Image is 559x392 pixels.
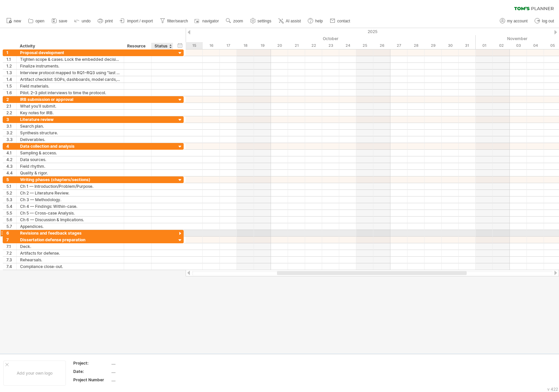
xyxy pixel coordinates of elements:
[20,103,120,109] div: What you’ll submit.
[35,19,44,23] span: open
[547,387,558,392] div: v 422
[6,110,16,116] div: 2.2
[20,49,120,56] div: Proposal development
[6,223,16,230] div: 5.7
[6,83,16,89] div: 1.5
[20,156,120,163] div: Data sources.
[6,170,16,176] div: 4.4
[111,377,168,383] div: ....
[50,17,69,25] a: save
[82,19,91,23] span: undo
[271,42,288,49] div: Monday, 20 October 2025
[20,223,120,230] div: Appendices.
[6,70,16,76] div: 1.3
[6,130,16,136] div: 3.2
[258,19,271,23] span: settings
[20,243,120,250] div: Deck.
[390,42,407,49] div: Monday, 27 October 2025
[20,56,120,62] div: Tighten scope & cases. Lock the embedded decision routines and finalize the 3–5 firms / 30–40 par...
[20,76,120,83] div: Artifact checklist: SOPs, dashboards, model cards, threshold logs, incident/exception tickets, me...
[20,150,120,156] div: Sampling & access.
[155,43,169,49] div: Status
[442,42,459,49] div: Thursday, 30 October 2025
[73,360,110,366] div: Project:
[14,19,21,23] span: new
[127,43,148,49] div: Resource
[6,243,16,250] div: 7.1
[111,360,168,366] div: ....
[20,116,120,123] div: Literature review
[459,42,476,49] div: Friday, 31 October 2025
[288,42,305,49] div: Tuesday, 21 October 2025
[20,96,120,103] div: IRB submission or approval
[73,377,110,383] div: Project Number
[20,230,120,236] div: Revisions and feedback stages
[493,42,510,49] div: Sunday, 2 November 2025
[233,19,243,23] span: zoom
[6,176,16,183] div: 5
[315,19,323,23] span: help
[6,76,16,83] div: 1.4
[20,143,120,149] div: Data collection and analysis
[507,19,528,23] span: my account
[26,17,46,25] a: open
[356,42,373,49] div: Saturday, 25 October 2025
[20,190,120,196] div: Ch 2 — Literature Review.
[476,42,493,49] div: Saturday, 1 November 2025
[20,163,120,169] div: Field rhythm.
[118,17,155,25] a: import / export
[203,42,220,49] div: Thursday, 16 October 2025
[6,150,16,156] div: 4.1
[20,237,120,243] div: Dissertation defense preparation
[542,19,554,23] span: log out
[328,17,352,25] a: contact
[286,19,301,23] span: AI assist
[6,63,16,69] div: 1.2
[20,217,120,223] div: Ch 6 — Discussion & Implications.
[6,190,16,196] div: 5.2
[527,42,544,49] div: Tuesday, 4 November 2025
[59,19,67,23] span: save
[6,123,16,129] div: 3.1
[6,56,16,62] div: 1.1
[6,183,16,189] div: 5.1
[277,17,303,25] a: AI assist
[254,42,271,49] div: Sunday, 19 October 2025
[20,210,120,216] div: Ch 5 — Cross-case Analysis.
[20,250,120,256] div: Artifacts for defense.
[220,42,237,49] div: Friday, 17 October 2025
[20,123,120,129] div: Search plan.
[186,42,203,49] div: Wednesday, 15 October 2025
[20,70,120,76] div: Interview protocol mapped to RQ1–RQ3 using “last decision episode” prompts and artifacts used.
[6,156,16,163] div: 4.2
[20,136,120,143] div: Deliverables.
[322,42,339,49] div: Thursday, 23 October 2025
[20,183,120,189] div: Ch 1 — Introduction/Problem/Purpose.
[6,116,16,123] div: 3
[425,42,442,49] div: Wednesday, 29 October 2025
[237,42,254,49] div: Saturday, 18 October 2025
[105,19,113,23] span: print
[20,176,120,183] div: Writing phases (chapters/sections)
[20,203,120,210] div: Ch 4 — Findings: Within-case.
[73,17,93,25] a: undo
[6,237,16,243] div: 7
[20,197,120,203] div: Ch 3 — Methodology.
[193,17,221,25] a: navigator
[249,17,273,25] a: settings
[6,217,16,223] div: 5.6
[6,143,16,149] div: 4
[306,17,325,25] a: help
[6,203,16,210] div: 5.4
[533,17,556,25] a: log out
[20,130,120,136] div: Synthesis structure.
[6,96,16,103] div: 2
[224,17,245,25] a: zoom
[111,369,168,374] div: ....
[6,197,16,203] div: 5.3
[6,136,16,143] div: 3.3
[6,103,16,109] div: 2.1
[337,19,350,23] span: contact
[6,263,16,270] div: 7.4
[3,361,66,386] div: Add your own logo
